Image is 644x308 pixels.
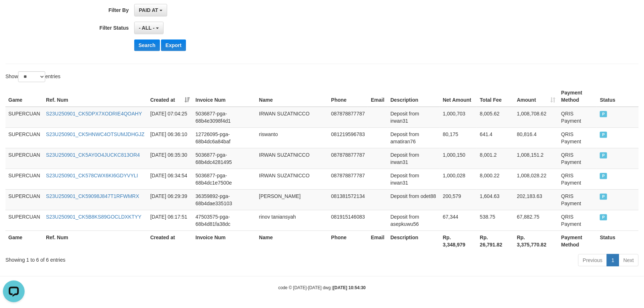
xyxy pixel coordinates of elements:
td: SUPERCUAN [5,127,43,148]
span: PAID AT [139,7,158,13]
td: SUPERCUAN [5,107,43,128]
td: 1,000,028 [440,169,477,189]
td: 1,604.63 [477,189,514,210]
th: Description [387,231,440,251]
td: Deposit from irwan31 [387,169,440,189]
button: PAID AT [134,4,167,16]
span: PAID [600,214,607,220]
td: 8,000.22 [477,169,514,189]
td: 1,000,150 [440,148,477,169]
label: Show entries [5,71,60,82]
th: Invoice Num [192,231,256,251]
th: Created at: activate to sort column ascending [147,86,192,107]
td: QRIS Payment [558,127,597,148]
td: 12726095-pga-68b4dc6a84baf [192,127,256,148]
th: Name [256,86,328,107]
td: [DATE] 06:29:39 [147,189,192,210]
td: 1,008,708.62 [514,107,558,128]
td: SUPERCUAN [5,169,43,189]
th: Email [368,231,387,251]
th: Ref. Num [43,86,147,107]
td: IRWAN SUZATNICCO [256,169,328,189]
td: [DATE] 06:34:54 [147,169,192,189]
span: PAID [600,152,607,159]
td: 641.4 [477,127,514,148]
td: SUPERCUAN [5,210,43,231]
td: 081915146083 [328,210,368,231]
th: Payment Method [558,231,597,251]
a: S23U250901_CK5AY0O4JUCKC813OR4 [46,152,140,158]
td: Deposit from asepkuwu56 [387,210,440,231]
td: riswanto [256,127,328,148]
td: 8,005.62 [477,107,514,128]
td: Deposit from irwan31 [387,107,440,128]
th: Ref. Num [43,231,147,251]
td: 087878877787 [328,169,368,189]
td: 200,579 [440,189,477,210]
span: PAID [600,111,607,117]
small: code © [DATE]-[DATE] dwg | [278,285,366,290]
strong: [DATE] 10:54:30 [333,285,366,290]
td: 538.75 [477,210,514,231]
a: Previous [578,254,607,266]
select: Showentries [18,71,45,82]
th: Status [597,231,639,251]
td: Deposit from irwan31 [387,148,440,169]
th: Rp. 3,375,770.82 [514,231,558,251]
a: Next [619,254,639,266]
td: rinov taniansyah [256,210,328,231]
td: 5036877-pga-68b4e3098f4d1 [192,107,256,128]
td: [DATE] 06:35:30 [147,148,192,169]
td: QRIS Payment [558,210,597,231]
td: QRIS Payment [558,148,597,169]
th: Amount: activate to sort column ascending [514,86,558,107]
td: IRWAN SUZATNICCO [256,107,328,128]
td: 67,882.75 [514,210,558,231]
div: Showing 1 to 6 of 6 entries [5,253,263,263]
td: 67,344 [440,210,477,231]
td: [PERSON_NAME] [256,189,328,210]
td: SUPERCUAN [5,189,43,210]
td: 80,175 [440,127,477,148]
th: Created at [147,231,192,251]
th: Rp. 26,791.82 [477,231,514,251]
span: PAID [600,173,607,179]
td: 081219596783 [328,127,368,148]
a: S23U250901_CK578CWX6KI6GDYVYLI [46,173,138,178]
td: 087878877787 [328,148,368,169]
button: Search [134,39,160,51]
td: 1,008,151.2 [514,148,558,169]
button: Export [161,39,186,51]
td: 8,001.2 [477,148,514,169]
th: Phone [328,231,368,251]
th: Name [256,231,328,251]
th: Description [387,86,440,107]
td: SUPERCUAN [5,148,43,169]
a: S23U250901_CK59098J847T1RFWMRX [46,193,139,199]
td: [DATE] 06:17:51 [147,210,192,231]
td: Deposit from amatiran76 [387,127,440,148]
a: S23U250901_CK5DPX7XODRIE4QOAHY [46,111,142,117]
td: IRWAN SUZATNICCO [256,148,328,169]
th: Invoice Num [192,86,256,107]
th: Status [597,86,639,107]
a: S23U250901_CK5B8KS89GOCLDXKTYY [46,214,141,220]
td: 1,000,703 [440,107,477,128]
td: QRIS Payment [558,189,597,210]
td: Deposit from odet88 [387,189,440,210]
th: Game [5,231,43,251]
span: - ALL - [139,25,155,31]
td: [DATE] 07:04:25 [147,107,192,128]
td: 202,183.63 [514,189,558,210]
td: 47503575-pga-68b4d81fa38dc [192,210,256,231]
td: 80,816.4 [514,127,558,148]
td: 5036877-pga-68b4dc4281495 [192,148,256,169]
a: S23U250901_CK5HNWC4OTSUMJDHGJZ [46,131,144,137]
th: Rp. 3,348,979 [440,231,477,251]
a: 1 [607,254,619,266]
td: 5036877-pga-68b4dc1e7500e [192,169,256,189]
td: QRIS Payment [558,169,597,189]
th: Net Amount [440,86,477,107]
span: PAID [600,132,607,138]
th: Phone [328,86,368,107]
